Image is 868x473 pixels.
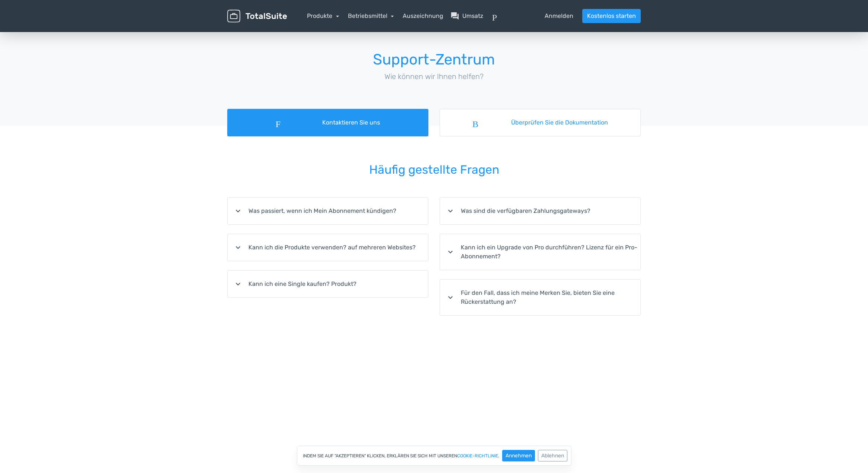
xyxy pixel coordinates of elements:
font: Kann ich eine Single kaufen? Produkt? [248,280,357,288]
i: expand_more [234,206,243,215]
font: Umsatz [462,12,483,21]
i: expand_more [234,280,243,288]
font: Kann ich ein Upgrade von Pro durchführen? Lizenz für ein Pro-Abonnement? [461,243,640,261]
a: ForumKontaktieren Sie uns [227,109,428,136]
font: Überprüfen Sie die Dokumentation [511,118,608,127]
i: Buch [472,118,505,127]
font: . [498,454,499,458]
a: Kostenlos starten [582,9,641,23]
p: Wie können wir Ihnen helfen? [227,71,641,82]
span: question_answer [450,12,459,21]
i: Forum [276,118,316,127]
font: Kann ich die Produkte verwenden? auf mehreren Websites? [248,243,416,252]
font: Für den Fall, dass ich meine Merken Sie, bieten Sie eine Rückerstattung an? [461,288,640,306]
i: expand_more [446,206,455,215]
h1: Support-Zentrum [227,51,641,68]
summary: expand_moreKann ich die Produkte verwenden? auf mehreren Websites? [228,234,428,261]
i: expand_more [234,243,243,252]
summary: expand_moreWas sind die verfügbaren Zahlungsgateways? [440,198,640,224]
i: expand_more [446,247,455,256]
font: Was sind die verfügbaren Zahlungsgateways? [461,206,590,215]
summary: expand_moreWas passiert, wenn ich Mein Abonnement kündigen? [228,198,428,224]
a: question_answerUmsatz [450,12,483,21]
font: Indem Sie auf "Akzeptieren" klicken, erklären Sie sich mit unseren [303,454,457,458]
img: TotalSuite für WordPress [227,10,287,23]
button: Ablehnen [538,450,567,461]
font: Anmelden [545,12,573,21]
a: Produkte [307,12,339,19]
h2: Häufig gestellte Fragen [227,153,641,187]
a: BuchÜberprüfen Sie die Dokumentation [440,109,641,136]
summary: expand_moreKann ich eine Single kaufen? Produkt? [228,271,428,297]
a: Cookie-Richtlinie [457,454,498,458]
span: Person [492,12,542,21]
font: Kontaktieren Sie uns [322,118,380,127]
button: Annehmen [502,450,535,461]
a: PersonAnmelden [492,12,573,21]
summary: expand_moreFür den Fall, dass ich meine Merken Sie, bieten Sie eine Rückerstattung an? [440,280,640,315]
font: Was passiert, wenn ich Mein Abonnement kündigen? [248,206,396,215]
i: expand_more [446,293,455,302]
a: Auszeichnung [403,12,443,21]
summary: expand_moreKann ich ein Upgrade von Pro durchführen? Lizenz für ein Pro-Abonnement? [440,234,640,270]
a: Betriebsmittel [348,12,394,19]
